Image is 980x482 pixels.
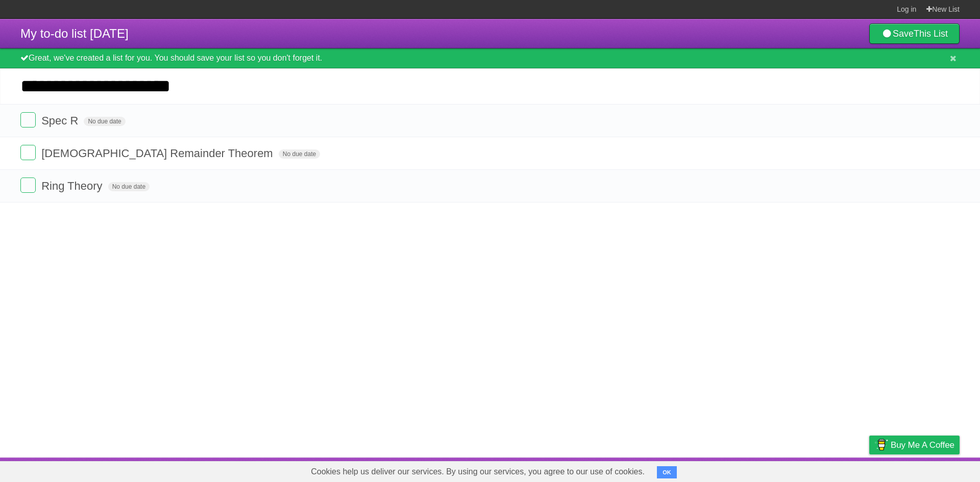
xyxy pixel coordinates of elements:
[657,466,677,478] button: OK
[41,180,105,192] span: Ring Theory
[874,436,888,453] img: Buy me a coffee
[279,149,320,159] span: No due date
[20,177,36,193] label: Done
[84,117,125,126] span: No due date
[914,29,948,39] b: This List
[821,460,844,479] a: Terms
[108,182,150,191] span: No due date
[733,460,755,479] a: About
[767,460,808,479] a: Developers
[20,27,129,40] span: My to-do list [DATE]
[20,145,36,160] label: Done
[869,436,960,454] a: Buy me a coffee
[41,114,81,127] span: Spec R
[20,112,36,128] label: Done
[869,23,960,44] a: SaveThis List
[895,460,960,479] a: Suggest a feature
[891,436,954,454] span: Buy me a coffee
[856,460,883,479] a: Privacy
[301,462,655,482] span: Cookies help us deliver our services. By using our services, you agree to our use of cookies.
[41,147,276,160] span: [DEMOGRAPHIC_DATA] Remainder Theorem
